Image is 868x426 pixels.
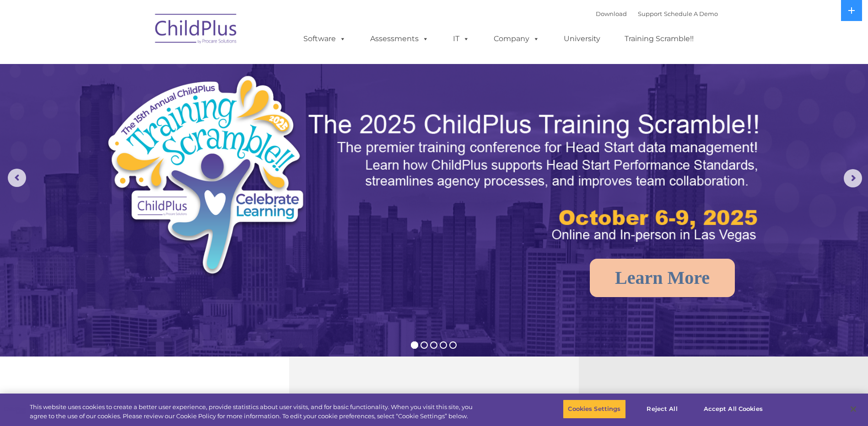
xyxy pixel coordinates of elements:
font: | [596,10,718,17]
a: Learn More [590,259,735,297]
a: Schedule A Demo [664,10,718,17]
a: Assessments [361,30,438,48]
a: Company [485,30,549,48]
button: Reject All [634,399,691,419]
button: Accept All Cookies [699,399,768,419]
a: Download [596,10,627,17]
button: Close [843,399,863,419]
a: Support [638,10,662,17]
a: University [555,30,609,48]
div: This website uses cookies to create a better user experience, provide statistics about user visit... [30,403,477,421]
a: IT [444,30,479,48]
img: ChildPlus by Procare Solutions [151,7,242,53]
a: Training Scramble!! [615,30,703,48]
a: Software [294,30,355,48]
button: Cookies Settings [563,399,625,419]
